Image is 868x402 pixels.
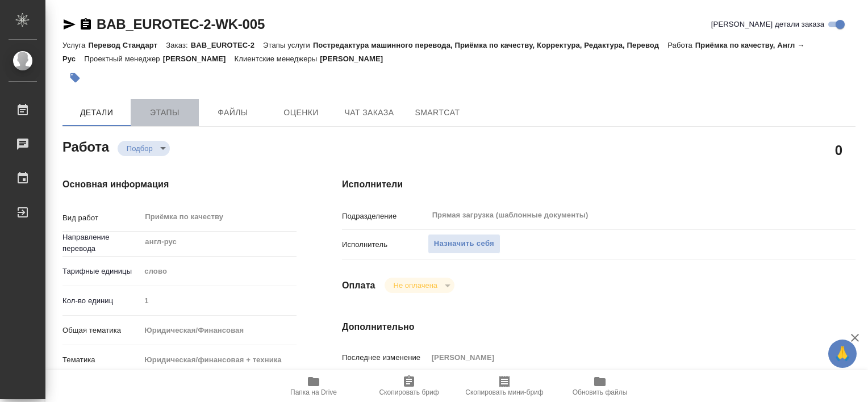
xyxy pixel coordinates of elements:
button: 🙏 [828,340,857,368]
p: Тарифные единицы [62,266,140,277]
p: Постредактура машинного перевода, Приёмка по качеству, Корректура, Редактура, Перевод [313,41,667,49]
button: Папка на Drive [266,370,361,402]
h4: Основная информация [62,178,297,191]
p: Последнее изменение [342,352,428,363]
h4: Исполнители [342,178,856,191]
span: Назначить себя [434,237,494,250]
button: Подбор [123,144,156,153]
p: Проектный менеджер [84,55,162,63]
button: Скопировать ссылку для ЯМессенджера [62,18,76,31]
div: Подбор [385,278,454,293]
p: Этапы услуги [263,41,313,49]
span: [PERSON_NAME] детали заказа [711,19,824,30]
h2: Работа [62,136,109,156]
h2: 0 [835,140,842,160]
span: Оценки [274,106,328,120]
div: Юридическая/Финансовая [140,321,297,340]
a: BAB_EUROTEC-2-WK-005 [97,16,265,32]
span: Скопировать мини-бриф [465,388,543,396]
button: Не оплачена [390,280,441,290]
p: BAB_EUROTEC-2 [191,41,263,49]
span: SmartCat [410,106,465,120]
button: Скопировать ссылку [79,18,93,31]
span: Папка на Drive [290,388,337,396]
span: 🙏 [833,342,852,366]
input: Пустое поле [428,349,813,366]
p: Тематика [62,354,140,366]
span: Детали [69,106,124,120]
div: слово [140,262,297,281]
p: Исполнитель [342,239,428,250]
p: Клиентские менеджеры [235,55,320,63]
p: Кол-во единиц [62,295,140,307]
p: [PERSON_NAME] [163,55,235,63]
div: Юридическая/финансовая + техника [140,350,297,370]
button: Скопировать мини-бриф [457,370,552,402]
p: Подразделение [342,211,428,222]
p: Общая тематика [62,325,140,336]
span: Чат заказа [342,106,397,120]
button: Добавить тэг [62,65,87,90]
p: Заказ: [166,41,190,49]
button: Назначить себя [428,234,500,254]
input: Пустое поле [140,292,297,309]
p: Вид работ [62,212,140,224]
span: Скопировать бриф [379,388,439,396]
p: Работа [667,41,695,49]
p: [PERSON_NAME] [320,55,391,63]
button: Обновить файлы [552,370,648,402]
div: Подбор [118,141,170,156]
h4: Дополнительно [342,320,856,334]
span: Обновить файлы [573,388,628,396]
p: Направление перевода [62,232,140,254]
span: Файлы [206,106,260,120]
span: Этапы [137,106,192,120]
p: Перевод Стандарт [88,41,166,49]
h4: Оплата [342,279,375,292]
button: Скопировать бриф [361,370,457,402]
p: Услуга [62,41,88,49]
